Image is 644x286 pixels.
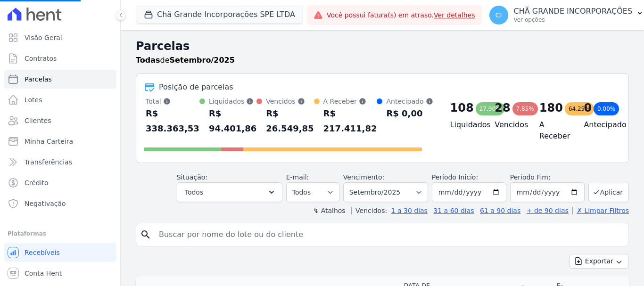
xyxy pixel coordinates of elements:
[313,207,345,214] label: ↯ Atalhos
[386,106,433,121] div: R$ 0,00
[25,178,49,188] span: Crédito
[4,111,116,130] a: Clientes
[594,102,619,115] div: 0,00%
[495,119,524,131] h4: Vencidos
[185,187,203,198] span: Todos
[177,182,282,202] button: Todos
[539,100,563,115] div: 180
[136,6,303,24] button: Chã Grande Incorporações SPE LTDA
[512,102,538,115] div: 7,85%
[539,119,569,142] h4: A Receber
[266,97,314,106] div: Vencidos
[450,119,480,131] h4: Liquidados
[140,229,151,240] i: search
[4,70,116,89] a: Parcelas
[136,38,629,55] h2: Parcelas
[434,11,475,19] a: Ver detalhes
[25,248,60,257] span: Recebíveis
[25,137,73,146] span: Minha Carteira
[323,106,377,136] div: R$ 217.411,82
[25,157,72,167] span: Transferências
[450,100,474,115] div: 108
[4,90,116,109] a: Lotes
[514,16,633,24] p: Ver opções
[572,207,629,214] a: ✗ Limpar Filtros
[170,56,235,65] strong: Setembro/2025
[4,132,116,151] a: Minha Carteira
[4,194,116,213] a: Negativação
[136,56,160,65] strong: Todas
[323,97,377,106] div: A Receber
[4,28,116,47] a: Visão Geral
[495,100,510,115] div: 28
[510,172,585,182] label: Período Fim:
[25,54,57,63] span: Contratos
[588,182,629,202] button: Aplicar
[570,254,629,269] button: Exportar
[146,97,199,106] div: Total
[159,82,233,93] div: Posição de parcelas
[584,119,613,131] h4: Antecipado
[476,102,505,115] div: 27,90%
[136,55,235,66] p: de
[25,269,62,278] span: Conta Hent
[4,49,116,68] a: Contratos
[8,228,113,239] div: Plataformas
[4,243,116,262] a: Recebíveis
[25,33,62,42] span: Visão Geral
[209,106,256,136] div: R$ 94.401,86
[153,225,625,244] input: Buscar por nome do lote ou do cliente
[351,207,387,214] label: Vencidos:
[25,199,66,208] span: Negativação
[514,7,633,16] p: CHÃ GRANDE INCORPORAÇÕES
[391,207,428,214] a: 1 a 30 dias
[327,10,475,20] span: Você possui fatura(s) em atraso.
[495,12,502,18] span: CI
[527,207,569,214] a: + de 90 dias
[4,173,116,192] a: Crédito
[146,106,199,136] div: R$ 338.363,53
[25,74,52,84] span: Parcelas
[386,97,433,106] div: Antecipado
[480,207,520,214] a: 61 a 90 dias
[343,173,384,181] label: Vencimento:
[177,173,207,181] label: Situação:
[266,106,314,136] div: R$ 26.549,85
[209,97,256,106] div: Liquidados
[25,95,42,105] span: Lotes
[4,264,116,283] a: Conta Hent
[25,116,51,125] span: Clientes
[584,100,592,115] div: 0
[433,207,474,214] a: 31 a 60 dias
[286,173,309,181] label: E-mail:
[4,153,116,172] a: Transferências
[432,173,478,181] label: Período Inicío:
[565,102,594,115] div: 64,25%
